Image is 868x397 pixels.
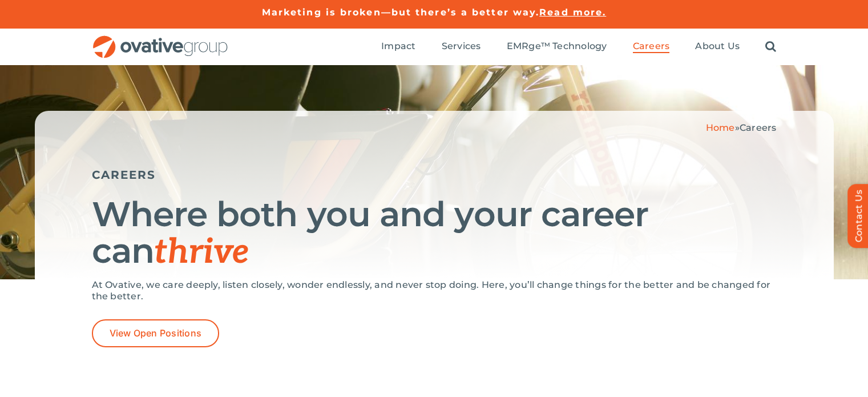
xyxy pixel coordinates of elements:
[740,122,777,133] span: Careers
[92,319,220,347] a: View Open Positions
[539,7,606,18] a: Read more.
[633,41,670,53] a: Careers
[92,34,229,45] a: OG_Full_horizontal_RGB
[765,41,776,53] a: Search
[633,41,670,52] span: Careers
[507,41,607,52] span: EMRge™ Technology
[92,279,777,302] p: At Ovative, we care deeply, listen closely, wonder endlessly, and never stop doing. Here, you’ll ...
[706,122,777,133] span: »
[695,41,740,53] a: About Us
[110,328,202,339] span: View Open Positions
[442,41,481,52] span: Services
[92,196,777,271] h1: Where both you and your career can
[706,122,735,133] a: Home
[262,7,540,18] a: Marketing is broken—but there’s a better way.
[92,168,777,182] h5: CAREERS
[507,41,607,53] a: EMRge™ Technology
[695,41,740,52] span: About Us
[381,41,415,53] a: Impact
[381,29,776,65] nav: Menu
[381,41,415,52] span: Impact
[442,41,481,53] a: Services
[154,232,249,273] span: thrive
